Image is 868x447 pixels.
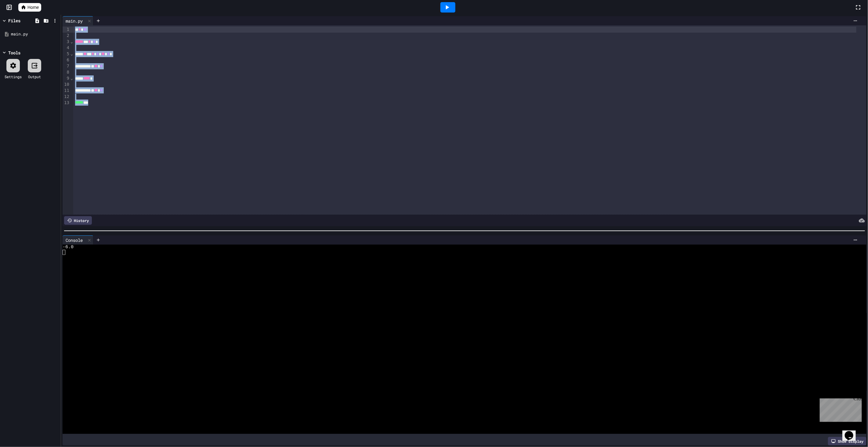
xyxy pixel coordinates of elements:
div: Console [63,237,86,243]
span: Fold line [70,51,73,56]
span: -6.0 [63,245,74,250]
div: 5 [63,51,70,57]
div: History [64,216,92,225]
div: 8 [63,69,70,75]
div: 1 [63,27,70,33]
div: Show display [828,437,866,445]
div: 3 [63,39,70,45]
div: Tools [8,49,20,56]
div: main.py [63,16,93,25]
a: Home [18,3,41,12]
div: main.py [11,31,59,37]
span: Fold line [70,39,73,44]
span: Home [27,4,39,10]
div: 7 [63,63,70,69]
div: Settings [5,74,22,79]
div: main.py [63,18,86,24]
div: 6 [63,57,70,63]
div: 11 [63,88,70,94]
span: Fold line [70,76,73,81]
div: 12 [63,94,70,100]
iframe: chat widget [842,423,862,441]
iframe: chat widget [817,396,862,422]
div: Files [8,17,20,24]
div: Chat with us now!Close [2,2,42,39]
div: 2 [63,33,70,39]
div: Output [28,74,41,79]
div: 9 [63,75,70,82]
div: 10 [63,82,70,88]
div: Console [63,235,93,245]
div: 13 [63,100,70,106]
div: 4 [63,45,70,51]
